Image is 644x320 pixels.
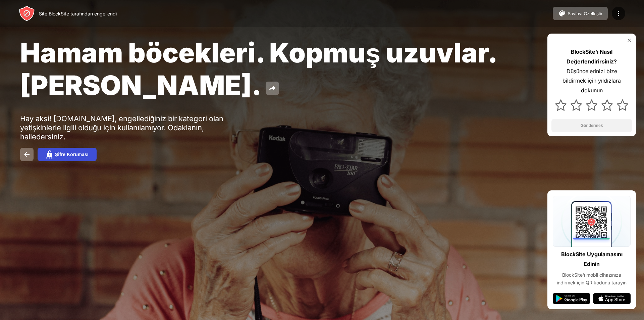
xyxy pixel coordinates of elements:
font: BlockSite'ı mobil cihazınıza indirmek için QR kodunu tarayın [557,272,627,285]
font: Site BlockSite tarafından engellendi [39,11,117,16]
img: share.svg [268,84,276,92]
img: star.svg [571,99,582,111]
img: star.svg [617,99,628,111]
img: app-store.svg [593,293,631,304]
font: Sayfayı Özelleştir [568,11,602,16]
img: star.svg [586,99,597,111]
font: Göndermek [581,123,603,128]
img: qrcode.svg [553,196,631,247]
img: pallet.svg [558,9,566,17]
img: rate-us-close.svg [627,38,632,43]
font: Hay aksi! [DOMAIN_NAME], engellediğiniz bir kategori olan yetişkinlerle ilgili olduğu için kullan... [20,114,223,141]
button: Şifre Koruması [38,148,97,161]
font: Düşüncelerinizi bize bildirmek için yıldızlara dokunun [562,68,621,94]
font: BlockSite'ı Nasıl Değerlendirirsiniz? [567,48,617,65]
img: google-play.svg [553,293,590,304]
img: header-logo.svg [19,5,35,21]
img: star.svg [555,99,567,111]
button: Göndermek [551,119,632,132]
font: BlockSite Uygulamasını Edinin [561,251,623,267]
button: Sayfayı Özelleştir [553,7,608,20]
img: password.svg [46,150,54,158]
img: star.svg [601,99,613,111]
font: Hamam böcekleri. Kopmuş uzuvlar. [PERSON_NAME]. [20,36,496,101]
font: Şifre Koruması [55,152,89,157]
img: back.svg [23,150,31,158]
img: menu-icon.svg [614,9,623,17]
